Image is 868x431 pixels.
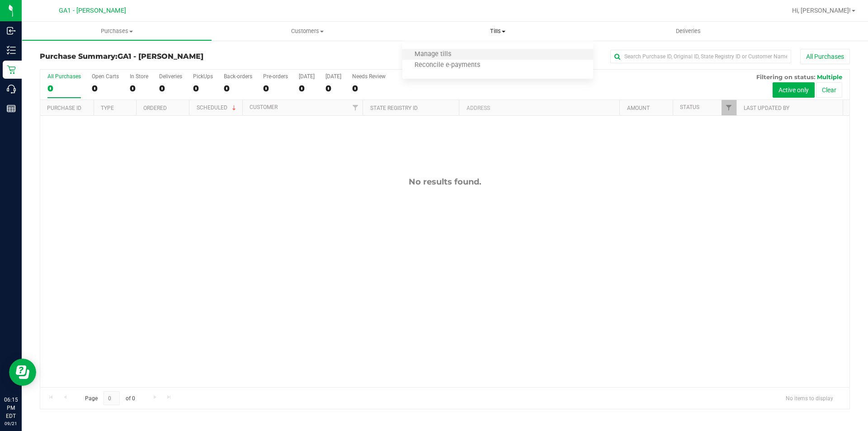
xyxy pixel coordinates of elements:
[118,52,203,61] span: GA1 - [PERSON_NAME]
[352,73,386,80] div: Needs Review
[325,83,341,94] div: 0
[40,52,310,61] h3: Purchase Summary:
[77,391,142,405] span: Page of 0
[744,105,789,111] a: Last Updated By
[593,22,783,41] a: Deliveries
[7,104,16,113] inline-svg: Reports
[800,49,850,64] button: All Purchases
[212,22,402,41] a: Customers
[459,100,619,116] th: Address
[263,83,288,94] div: 0
[193,73,213,80] div: PickUps
[816,82,842,98] button: Clear
[159,73,182,80] div: Deliveries
[778,391,840,405] span: No items to display
[664,27,713,35] span: Deliveries
[722,100,736,115] a: Filter
[130,73,148,80] div: In Store
[7,85,16,94] inline-svg: Call Center
[22,22,212,41] a: Purchases
[402,62,492,69] span: Reconcile e-payments
[224,73,252,80] div: Back-orders
[130,83,148,94] div: 0
[680,104,699,110] a: Status
[610,50,791,63] input: Search Purchase ID, Original ID, State Registry ID or Customer Name...
[773,82,815,98] button: Active only
[7,46,16,55] inline-svg: Inventory
[250,104,278,110] a: Customer
[370,105,418,111] a: State Registry ID
[193,83,213,94] div: 0
[299,83,315,94] div: 0
[4,396,18,420] p: 06:15 PM EDT
[402,27,593,35] span: Tills
[22,27,212,35] span: Purchases
[224,83,252,94] div: 0
[47,73,81,80] div: All Purchases
[197,104,238,111] a: Scheduled
[402,51,463,58] span: Manage tills
[352,83,386,94] div: 0
[402,22,593,41] a: Tills Manage tills Reconcile e-payments
[9,359,36,386] iframe: Resource center
[756,73,815,81] span: Filtering on status:
[7,65,16,74] inline-svg: Retail
[92,73,119,80] div: Open Carts
[92,83,119,94] div: 0
[47,105,81,111] a: Purchase ID
[40,177,849,187] div: No results found.
[47,83,81,94] div: 0
[817,73,842,81] span: Multiple
[325,73,341,80] div: [DATE]
[263,73,288,80] div: Pre-orders
[101,105,114,111] a: Type
[143,105,167,111] a: Ordered
[159,83,182,94] div: 0
[7,26,16,35] inline-svg: Inbound
[627,105,650,111] a: Amount
[792,7,851,14] span: Hi, [PERSON_NAME]!
[59,7,126,14] span: GA1 - [PERSON_NAME]
[4,420,18,427] p: 09/21
[299,73,315,80] div: [DATE]
[212,27,402,35] span: Customers
[348,100,363,115] a: Filter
